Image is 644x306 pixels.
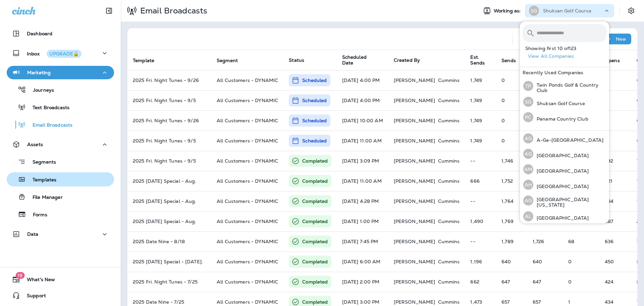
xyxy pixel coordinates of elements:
div: SG [523,97,533,107]
p: Completed [302,198,328,205]
p: A-Ga-[GEOGRAPHIC_DATA] [533,137,603,143]
div: AL [523,211,533,221]
td: 1,789 [496,231,527,252]
button: Search Email Broadcasts [518,32,531,46]
td: 0 [496,90,527,111]
span: Opens [605,58,620,63]
td: 1,749 [465,111,496,131]
p: Cummins [438,199,460,204]
button: TPTwin Ponds Golf & Country Club [520,78,609,94]
p: [PERSON_NAME] [394,299,435,305]
td: [DATE] 10:00 AM [337,111,388,131]
span: Created By [394,57,420,63]
p: Text Broadcasts [26,105,69,111]
div: AH [523,180,533,190]
span: Click rate:1% (Clicks/Opens) [637,238,639,245]
td: 1,769 [496,211,527,231]
p: Shuksan Golf Course [533,101,585,106]
span: Template [133,57,163,63]
span: 0 [637,118,640,124]
span: Working as: [494,8,522,14]
p: 2025 Tuesday Special - Jul. [133,259,206,264]
button: Settings [625,5,637,17]
span: Open rate:39% (Opens/Sends) [605,218,613,224]
p: [PERSON_NAME] [394,239,435,244]
p: Cummins [438,219,460,224]
span: Opens [605,57,629,63]
span: Click rate:3% (Clicks/Opens) [637,218,643,224]
p: [GEOGRAPHIC_DATA] [533,215,589,221]
p: Completed [302,178,328,184]
p: Marketing [27,70,51,75]
span: 19 [15,272,24,279]
td: 647 [527,272,563,292]
p: File Manager [26,194,63,201]
div: PC [523,112,533,122]
button: Forms [7,207,114,221]
span: Support [20,293,46,301]
td: 68 [563,231,599,252]
td: [DATE] 3:09 PM [337,151,388,171]
p: Email Broadcasts [26,122,72,129]
p: [PERSON_NAME] [394,279,435,285]
p: Scheduled [302,117,327,124]
span: All Customers - DYNAMIC [217,198,278,204]
td: [DATE] 6:00 AM [337,252,388,272]
span: All Customers - DYNAMIC [217,218,278,224]
td: [DATE] 4:28 PM [337,191,388,211]
p: Cummins [438,178,460,184]
span: All Customers - DYNAMIC [217,118,278,124]
p: 2025 Fri. Night Tunes - 9/26 [133,118,206,123]
td: [DATE] 1:00 PM [337,211,388,231]
button: AG[GEOGRAPHIC_DATA] [US_STATE] [520,192,609,209]
button: AL[GEOGRAPHIC_DATA] [520,209,609,224]
p: Journeys [26,87,54,94]
span: Click rate:2% (Clicks/Opens) [637,279,640,285]
p: Cummins [438,138,460,143]
span: Sends [501,57,525,63]
p: Completed [302,258,328,265]
p: [GEOGRAPHIC_DATA] [533,184,589,189]
td: 1,196 [465,252,496,272]
button: AG[GEOGRAPHIC_DATA] [520,146,609,162]
span: Est. Sends [470,54,485,66]
p: Templates [26,177,56,183]
p: Completed [302,238,328,245]
span: Scheduled Date [342,54,386,66]
div: AG [523,149,533,159]
span: All Customers - DYNAMIC [217,158,278,164]
td: 0 [563,252,599,272]
td: 1,746 [496,151,527,171]
span: All Customers - DYNAMIC [217,178,278,184]
p: [PERSON_NAME] [394,118,435,123]
p: 2025 Fri. Night Tunes - 9/5 [133,98,206,103]
p: Cummins [438,158,460,164]
td: 1,490 [465,211,496,231]
td: 0 [563,272,599,292]
p: Twin Ponds Golf & Country Club [533,82,606,93]
span: All Customers - DYNAMIC [217,97,278,103]
p: Data [27,231,39,237]
p: [PERSON_NAME] [394,98,435,103]
p: [PERSON_NAME] [394,259,435,264]
td: 640 [527,252,563,272]
button: 19What's New [7,273,114,286]
span: Template [133,58,154,63]
button: AH[GEOGRAPHIC_DATA] [520,177,609,192]
td: [DATE] 4:00 PM [337,70,388,90]
td: -- [465,231,496,252]
p: Completed [302,278,328,285]
button: Collapse Sidebar [100,4,118,17]
button: Assets [7,138,114,151]
p: Cummins [438,78,460,83]
span: What's New [20,277,55,285]
p: Dashboard [27,31,52,36]
td: 662 [465,272,496,292]
button: Marketing [7,66,114,79]
td: [DATE] 4:00 PM [337,90,388,111]
span: Click rate:2% (Clicks/Opens) [637,158,641,164]
p: [GEOGRAPHIC_DATA] [US_STATE] [533,197,606,208]
span: Open rate:36% (Opens/Sends) [605,238,613,245]
button: UPGRADE🔒 [47,50,82,58]
span: Open rate:66% (Opens/Sends) [605,299,613,305]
